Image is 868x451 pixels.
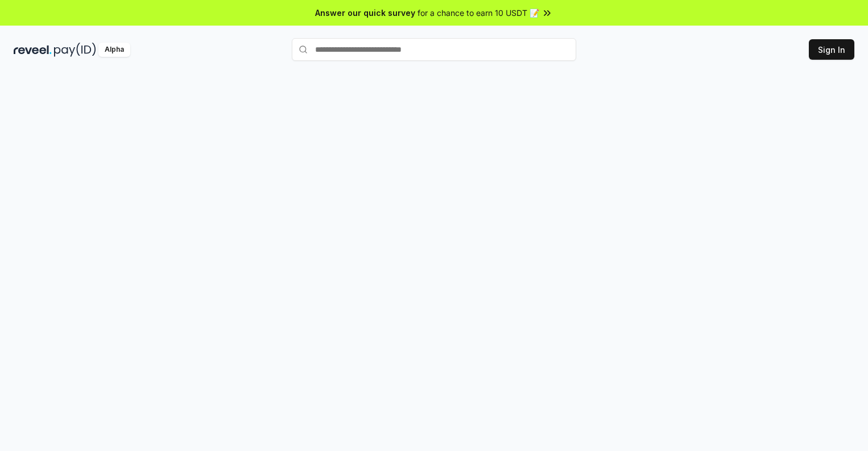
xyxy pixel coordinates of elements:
[809,39,854,60] button: Sign In
[315,7,415,19] span: Answer our quick survey
[98,43,130,57] div: Alpha
[54,43,96,57] img: pay_id
[14,43,52,57] img: reveel_dark
[418,7,539,19] span: for a chance to earn 10 USDT 📝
